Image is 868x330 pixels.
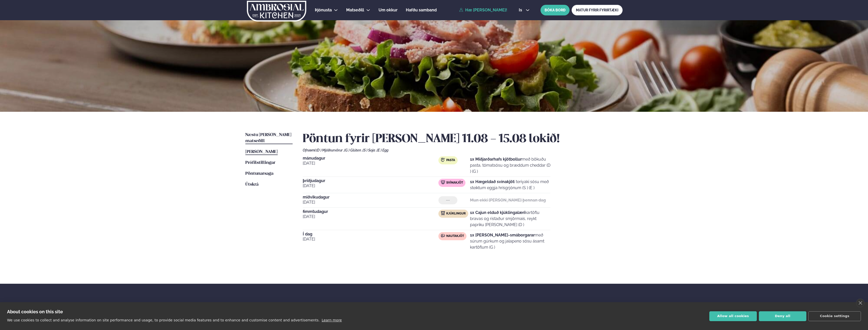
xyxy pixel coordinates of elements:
[470,210,550,228] p: kartöflu bravas og ristaður smjörmaís, reykt papriku [PERSON_NAME] (D )
[379,7,397,13] a: Um okkur
[470,179,550,191] p: í teriyaki sósu með steiktum eggja hrísgrjónum (S ) (E )
[470,179,514,184] strong: 1x Hægeldað svínakjöt
[303,160,438,166] span: [DATE]
[315,8,332,12] span: Þjónusta
[441,180,445,184] img: pork.svg
[245,171,273,176] span: Pöntunarsaga
[303,199,438,205] span: [DATE]
[245,149,278,155] a: [PERSON_NAME]
[759,311,806,321] button: Deny all
[303,214,438,220] span: [DATE]
[470,233,535,237] strong: 1x [PERSON_NAME]-smáborgarar
[7,318,320,322] p: We use cookies to collect and analyse information on site performance and usage, to provide socia...
[303,148,623,152] div: Ofnæmi:
[808,311,861,321] button: Cookie settings
[519,8,524,12] span: is
[709,311,757,321] button: Allow all cookies
[856,299,864,307] a: close
[441,211,445,215] img: chicken.svg
[379,8,397,12] span: Um okkur
[303,183,438,189] span: [DATE]
[245,182,259,188] a: Útskrá
[446,181,463,185] span: Svínakjöt
[245,182,259,187] span: Útskrá
[459,8,507,12] a: Hæ [PERSON_NAME]!
[303,210,438,214] span: fimmtudagur
[446,198,450,202] span: ---
[346,8,364,12] span: Matseðill
[363,148,377,152] span: (S ) Soja ,
[245,133,291,143] span: Næstu [PERSON_NAME] matseðill
[406,8,437,12] span: Hafðu samband
[470,156,550,174] p: með bökuðu pasta, tómatsósu og bræddum cheddar (D ) (G )
[303,232,438,236] span: Í dag
[245,161,275,165] span: Prófílstillingar
[441,158,445,162] img: pasta.svg
[446,234,464,238] span: Nautakjöt
[303,179,438,183] span: þriðjudagur
[470,198,546,203] strong: Mun ekki [PERSON_NAME] þennan dag
[7,309,63,314] strong: About cookies on this site
[515,8,534,12] button: is
[246,1,307,21] img: logo
[470,210,525,215] strong: 1x Cajun elduð kjúklingalæri
[441,234,445,238] img: beef.svg
[346,7,364,13] a: Matseðill
[315,7,332,13] a: Þjónusta
[245,132,293,144] a: Næstu [PERSON_NAME] matseðill
[303,236,438,242] span: [DATE]
[303,156,438,160] span: mánudagur
[245,171,273,177] a: Pöntunarsaga
[406,7,437,13] a: Hafðu samband
[303,195,438,199] span: miðvikudagur
[541,5,570,15] button: BÓKA BORÐ
[446,158,455,162] span: Pasta
[245,160,275,166] a: Prófílstillingar
[446,212,466,216] span: Kjúklingur
[316,148,344,152] span: (D ) Mjólkurvörur ,
[303,132,623,146] h2: Pöntun fyrir [PERSON_NAME] 11.08 - 15.08 lokið!
[377,148,388,152] span: (E ) Egg
[322,318,342,322] a: Learn more
[344,148,363,152] span: (G ) Glúten ,
[572,5,623,15] a: MATUR FYRIR FYRIRTÆKI
[470,157,522,162] strong: 1x Miðjarðarhafs kjötbollur
[470,232,550,250] p: með súrum gúrkum og jalapeno sósu ásamt kartöflum (G )
[245,150,278,154] span: [PERSON_NAME]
